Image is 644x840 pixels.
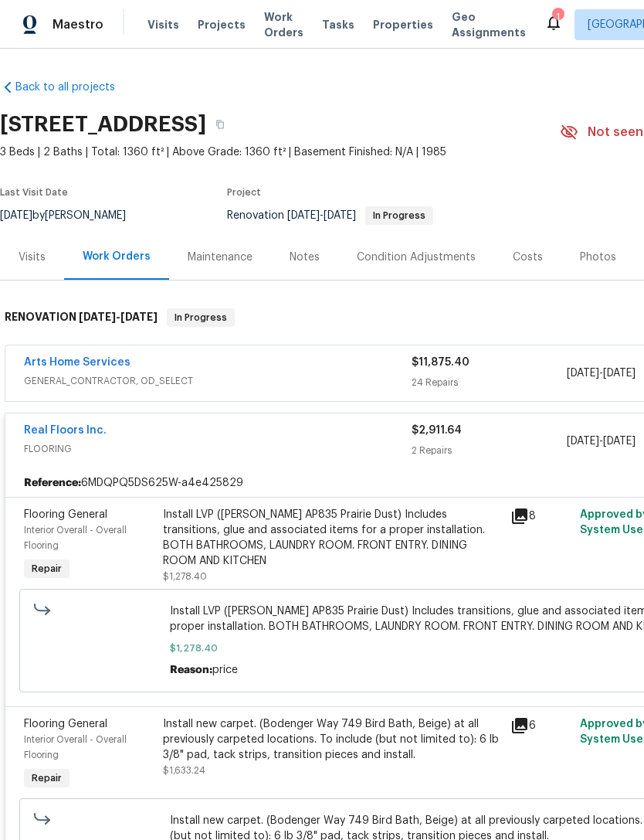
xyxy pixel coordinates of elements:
span: Interior Overall - Overall Flooring [24,525,127,550]
span: Projects [198,17,246,32]
span: [DATE] [287,210,320,221]
span: $1,633.24 [163,766,205,775]
span: Repair [25,770,68,786]
span: Renovation [227,210,433,221]
span: Properties [373,17,433,32]
div: Notes [290,250,320,265]
div: Photos [580,250,616,265]
span: Maestro [53,17,103,32]
div: Install LVP ([PERSON_NAME] AP835 Prairie Dust) Includes transitions, glue and associated items fo... [163,507,501,569]
span: Visits [147,17,179,32]
span: Reason: [170,665,212,675]
div: Maintenance [188,250,253,265]
button: Copy Address [206,111,234,138]
span: [DATE] [603,436,636,447]
span: - [567,434,636,449]
span: Flooring General [24,509,107,520]
div: 8 [510,507,571,525]
span: $11,875.40 [412,357,469,368]
span: In Progress [168,310,233,325]
span: In Progress [367,211,432,220]
div: Visits [19,250,46,265]
span: [DATE] [324,210,356,221]
span: $1,278.40 [163,572,207,581]
span: - [79,311,158,322]
span: [DATE] [120,311,158,322]
div: Work Orders [83,249,151,264]
span: GENERAL_CONTRACTOR, OD_SELECT [24,373,412,389]
h6: RENOVATION [5,308,158,327]
b: Reference: [24,475,81,491]
div: 1 [552,9,563,25]
span: - [287,210,356,221]
span: Geo Assignments [452,9,526,40]
span: - [567,366,636,381]
span: [DATE] [79,311,116,322]
span: FLOORING [24,441,412,457]
span: Project [227,188,261,197]
span: [DATE] [567,436,599,447]
div: Install new carpet. (Bodenger Way 749 Bird Bath, Beige) at all previously carpeted locations. To ... [163,716,501,763]
span: price [212,665,238,675]
div: Condition Adjustments [357,250,476,265]
span: Tasks [322,19,354,30]
span: [DATE] [603,368,636,379]
span: Interior Overall - Overall Flooring [24,735,127,760]
div: 6 [510,716,571,735]
span: Flooring General [24,719,107,729]
div: 24 Repairs [412,375,567,390]
span: Repair [25,561,68,576]
div: Costs [513,250,543,265]
a: Real Floors Inc. [24,425,107,436]
span: [DATE] [567,368,599,379]
a: Arts Home Services [24,357,130,368]
span: $2,911.64 [412,425,462,436]
span: Work Orders [264,9,303,40]
div: 2 Repairs [412,443,567,458]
